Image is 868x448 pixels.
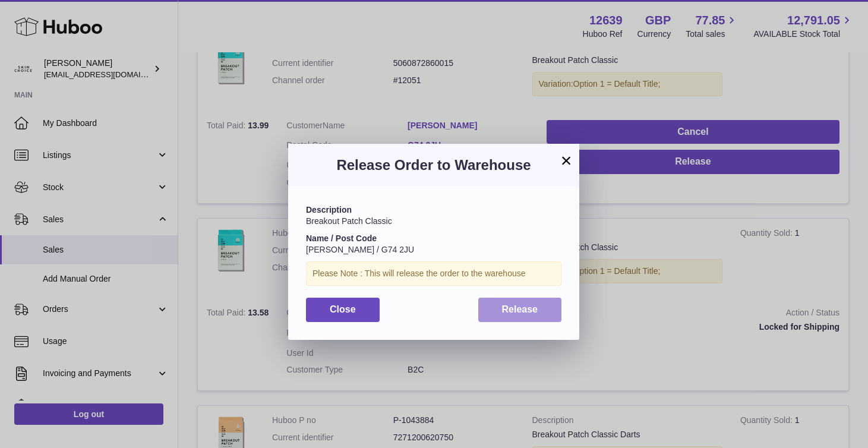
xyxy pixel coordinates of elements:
[306,234,377,243] strong: Name / Post Code
[306,216,392,226] span: Breakout Patch Classic
[306,205,352,214] strong: Description
[559,153,573,168] button: ×
[330,304,356,314] span: Close
[502,304,538,314] span: Release
[306,261,561,286] div: Please Note : This will release the order to the warehouse
[478,298,562,322] button: Release
[306,298,380,322] button: Close
[306,245,414,254] span: [PERSON_NAME] / G74 2JU
[306,156,561,175] h3: Release Order to Warehouse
